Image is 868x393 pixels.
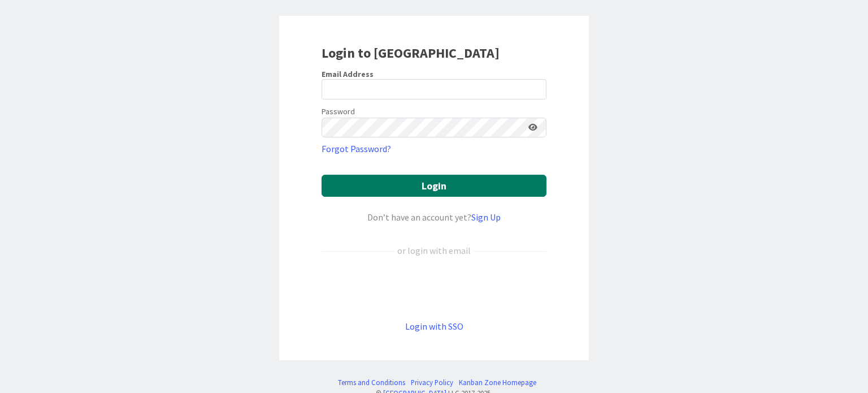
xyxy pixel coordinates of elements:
iframe: Sign in with Google Button [316,276,552,301]
label: Email Address [322,69,374,79]
a: Forgot Password? [322,142,391,156]
a: Privacy Policy [411,377,453,388]
a: Login with SSO [405,321,463,332]
a: Sign Up [471,211,501,223]
div: or login with email [394,244,474,257]
b: Login to [GEOGRAPHIC_DATA] [322,44,500,62]
a: Terms and Conditions [338,377,405,388]
button: Login [322,175,546,197]
div: Don’t have an account yet? [322,210,546,224]
label: Password [322,106,355,118]
a: Kanban Zone Homepage [459,377,536,388]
